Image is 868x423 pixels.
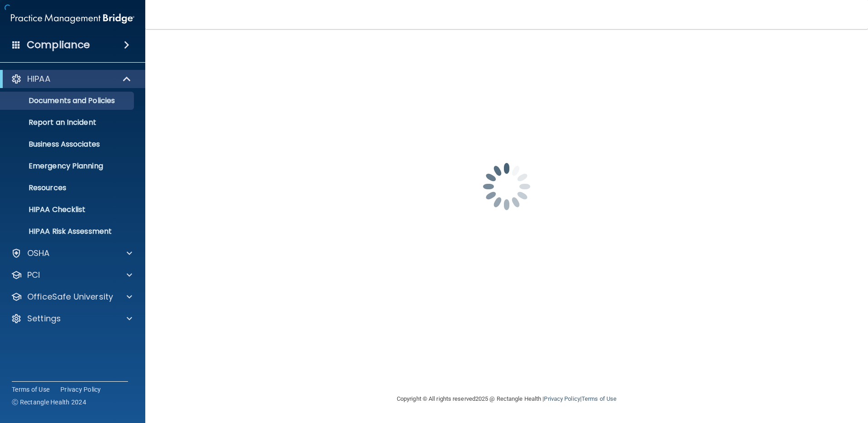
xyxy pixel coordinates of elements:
[11,74,132,84] a: HIPAA
[11,10,134,28] img: PMB logo
[27,248,50,259] p: OSHA
[6,96,130,105] p: Documents and Policies
[27,291,113,302] p: OfficeSafe University
[6,140,130,149] p: Business Associates
[27,74,50,84] p: HIPAA
[6,227,130,236] p: HIPAA Risk Assessment
[12,398,86,407] span: Ⓒ Rectangle Health 2024
[27,313,61,324] p: Settings
[6,183,130,192] p: Resources
[11,313,132,324] a: Settings
[341,384,672,413] div: Copyright © All rights reserved 2025 @ Rectangle Health | |
[582,395,616,402] a: Terms of Use
[6,162,130,171] p: Emergency Planning
[11,291,132,302] a: OfficeSafe University
[60,385,101,394] a: Privacy Policy
[11,248,132,259] a: OSHA
[6,118,130,127] p: Report an Incident
[27,39,90,51] h4: Compliance
[11,270,132,280] a: PCI
[6,205,130,214] p: HIPAA Checklist
[12,385,49,394] a: Terms of Use
[544,395,580,402] a: Privacy Policy
[461,141,552,232] img: spinner.e123f6fc.gif
[27,270,40,280] p: PCI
